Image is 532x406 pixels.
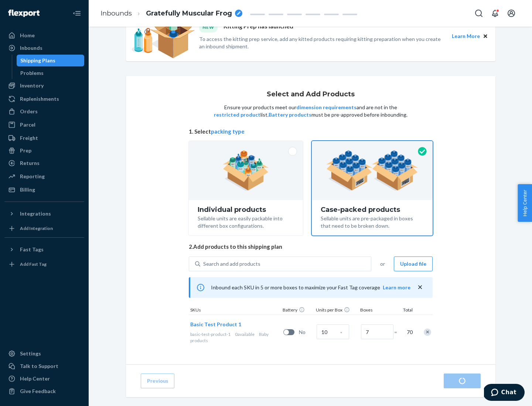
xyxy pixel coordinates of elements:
a: Problems [17,67,85,79]
a: Shipping Plans [17,55,85,66]
div: Remove Item [424,328,431,336]
button: packing type [211,128,245,135]
button: Integrations [4,208,84,220]
div: Total [396,307,414,314]
button: Open notifications [488,6,502,21]
img: Flexport logo [8,10,40,17]
div: Baby products [190,331,280,344]
div: Freight [20,134,38,142]
a: Add Fast Tag [4,258,84,270]
button: restricted product [214,111,260,118]
div: Battery [281,307,314,314]
div: Problems [20,69,44,77]
button: Help Center [518,184,532,222]
div: Add Fast Tag [20,261,47,267]
a: Help Center [4,373,84,385]
span: 1. Select [189,128,433,135]
img: case-pack.59cecea509d18c883b923b81aeac6d0b.png [326,150,418,191]
div: Billing [20,186,35,193]
div: Reporting [20,173,45,180]
span: 2. Add products to this shipping plan [189,243,433,251]
div: Shipping Plans [20,57,55,64]
button: Basic Test Product 1 [190,321,241,328]
a: Inbounds [4,42,84,54]
p: Kitting Prep has launched [224,22,293,32]
div: Inventory [20,82,44,89]
span: 0 available [235,331,255,337]
span: 70 [405,328,413,336]
button: Fast Tags [4,244,84,255]
div: Sellable units are pre-packaged in boxes that need to be broken down. [321,213,424,230]
div: Home [20,32,35,39]
button: Open account menu [504,6,519,21]
button: Open Search Box [471,6,486,21]
div: Orders [20,108,38,115]
div: Case-packed products [321,206,424,213]
input: Number of boxes [361,324,393,339]
button: Close [481,32,490,40]
div: Talk to Support [20,362,58,370]
a: Add Integration [4,223,84,234]
div: Boxes [359,307,396,314]
button: Close Navigation [69,6,84,21]
a: Reporting [4,171,84,182]
button: Learn more [383,284,410,291]
button: Learn More [452,32,480,40]
span: Basic Test Product 1 [190,321,241,327]
div: Give Feedback [20,388,56,395]
a: Settings [4,348,84,359]
span: Gratefully Muscular Frog [146,9,232,18]
button: Talk to Support [4,360,84,372]
a: Replenishments [4,93,84,105]
div: Add Integration [20,225,53,231]
div: Help Center [20,375,50,382]
iframe: Opens a widget where you can chat to one of our agents [484,384,525,402]
div: Inbound each SKU in 5 or more boxes to maximize your Fast Tag coverage [189,277,433,298]
a: Orders [4,106,84,117]
div: Search and add products [203,260,260,268]
span: = [394,328,402,336]
img: individual-pack.facf35554cb0f1810c75b2bd6df2d64e.png [223,150,269,191]
span: basic-test-product-1 [190,331,231,337]
h1: Select and Add Products [267,91,355,98]
button: Battery products [269,111,311,118]
button: dimension requirements [296,104,357,111]
div: Fast Tags [20,246,44,253]
p: Ensure your products meet our and are not in the list. must be pre-approved before inbounding. [213,104,408,118]
span: No [299,328,314,336]
input: Case Quantity [317,324,349,339]
div: Inbounds [20,44,42,52]
div: NEW [199,22,218,32]
a: Freight [4,132,84,144]
div: Units per Box [314,307,359,314]
span: or [380,260,385,268]
div: Parcel [20,121,35,128]
div: Prep [20,147,31,154]
div: Returns [20,159,40,167]
button: close [416,283,424,291]
div: Settings [20,350,41,357]
button: Give Feedback [4,385,84,397]
a: Home [4,30,84,41]
button: Previous [141,374,174,388]
a: Prep [4,145,84,156]
a: Billing [4,184,84,196]
div: Individual products [198,206,294,213]
a: Inventory [4,80,84,92]
div: Integrations [20,210,51,217]
p: To access the kitting prep service, add any kitted products requiring kitting preparation when yo... [199,35,445,50]
div: SKUs [189,307,281,314]
a: Inbounds [100,9,132,17]
div: Sellable units are easily packable into different box configurations. [198,213,294,230]
a: Returns [4,157,84,169]
button: Upload file [394,257,433,271]
ol: breadcrumbs [95,3,248,24]
a: Parcel [4,119,84,131]
div: Replenishments [20,95,59,103]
